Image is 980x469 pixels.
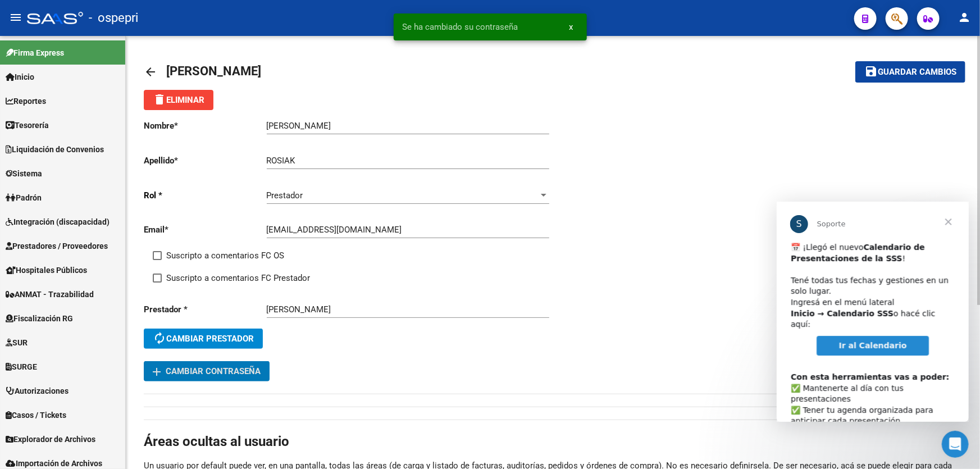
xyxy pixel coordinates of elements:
[144,329,263,349] button: Cambiar prestador
[855,61,965,82] button: Guardar cambios
[153,95,204,105] span: Eliminar
[942,431,969,458] iframe: Intercom live chat
[144,361,270,381] button: Cambiar Contraseña
[144,65,157,79] mat-icon: arrow_back
[153,331,166,345] mat-icon: autorenew
[144,303,267,316] p: Prestador *
[6,264,87,276] span: Hospitales Públicos
[267,190,303,201] span: Prestador
[89,6,138,30] span: - ospepri
[166,249,284,262] span: Suscripto a comentarios FC OS
[6,361,37,373] span: SURGE
[569,22,573,32] span: x
[144,224,267,236] p: Email
[777,202,969,422] iframe: Intercom live chat mensaje
[864,65,878,78] mat-icon: save
[403,21,518,33] span: Se ha cambiado su contraseña
[153,366,261,376] span: Cambiar Contraseña
[6,216,110,228] span: Integración (discapacidad)
[6,385,69,397] span: Autorizaciones
[6,192,42,204] span: Padrón
[144,154,267,167] p: Apellido
[6,433,95,445] span: Explorador de Archivos
[6,95,46,107] span: Reportes
[144,120,267,132] p: Nombre
[14,159,178,302] div: ​✅ Mantenerte al día con tus presentaciones ✅ Tener tu agenda organizada para anticipar cada pres...
[958,11,971,24] mat-icon: person
[878,67,956,78] span: Guardar cambios
[6,336,28,349] span: SUR
[144,90,213,110] button: Eliminar
[166,64,261,78] span: [PERSON_NAME]
[144,189,267,202] p: Rol *
[6,71,34,83] span: Inicio
[6,143,104,156] span: Liquidación de Convenios
[166,271,310,285] span: Suscripto a comentarios FC Prestador
[6,167,42,180] span: Sistema
[150,365,163,379] mat-icon: add
[153,334,254,344] span: Cambiar prestador
[560,17,582,37] button: x
[6,288,94,300] span: ANMAT - Trazabilidad
[6,312,73,325] span: Fiscalización RG
[9,11,22,24] mat-icon: menu
[14,171,172,180] b: Con esta herramientas vas a poder:
[6,240,108,252] span: Prestadores / Proveedores
[6,409,66,421] span: Casos / Tickets
[6,47,64,59] span: Firma Express
[6,119,49,131] span: Tesorería
[153,93,166,106] mat-icon: delete
[144,432,962,450] h1: Áreas ocultas al usuario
